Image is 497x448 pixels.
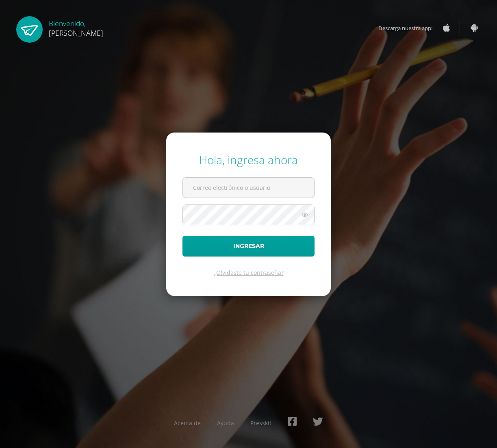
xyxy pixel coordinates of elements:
[214,269,284,276] a: ¿Olvidaste tu contraseña?
[182,236,315,257] button: Ingresar
[217,419,234,427] a: Ayuda
[174,419,201,427] a: Acerca de
[49,28,103,38] span: [PERSON_NAME]
[182,152,315,167] div: Hola, ingresa ahora
[250,419,271,427] a: Presskit
[183,178,314,198] input: Correo electrónico o usuario
[378,20,441,36] span: Descarga nuestra app:
[49,16,103,38] div: Bienvenido,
